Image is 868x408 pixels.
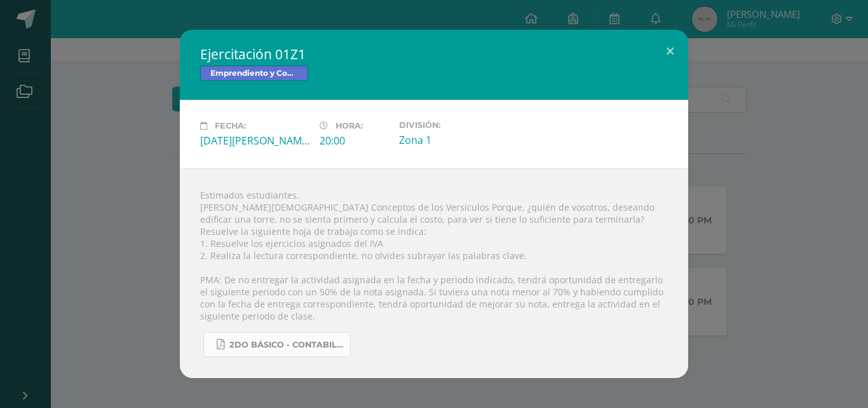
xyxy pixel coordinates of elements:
label: División: [399,120,508,130]
h2: Ejercitación 01Z1 [200,45,668,63]
button: Close (Esc) [652,30,688,73]
a: 2do básico - Contabilidad.pdf [203,332,351,357]
div: [DATE][PERSON_NAME] [200,134,309,148]
span: Emprendiento y Contabilidad Bas II [200,66,308,81]
span: 2do básico - Contabilidad.pdf [229,340,344,350]
span: Hora: [336,121,363,130]
div: Estimados estudiantes. [PERSON_NAME][DEMOGRAPHIC_DATA] Conceptos de los Versículos Porque, ¿quién... [180,168,688,378]
div: 20:00 [320,134,389,148]
div: Zona 1 [399,133,508,147]
span: Fecha: [215,121,246,130]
